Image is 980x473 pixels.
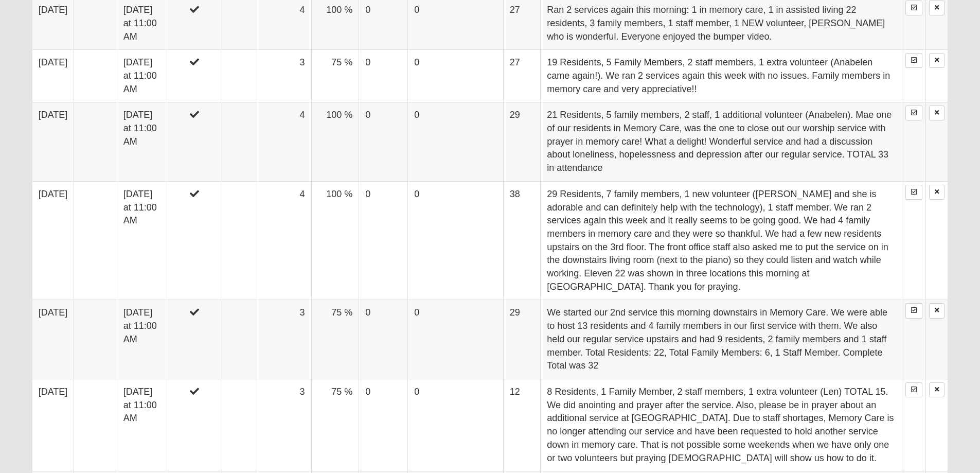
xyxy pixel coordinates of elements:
[311,181,359,300] td: 100 %
[905,185,922,200] a: Enter Attendance
[257,300,311,379] td: 3
[257,102,311,182] td: 4
[117,102,167,182] td: [DATE] at 11:00 AM
[929,1,945,15] a: Delete
[32,181,74,300] td: [DATE]
[503,181,540,300] td: 38
[117,181,167,300] td: [DATE] at 11:00 AM
[929,106,945,120] a: Delete
[503,300,540,379] td: 29
[541,181,902,300] td: 29 Residents, 7 family members, 1 new volunteer ([PERSON_NAME] and she is adorable and can defini...
[905,303,922,318] a: Enter Attendance
[541,102,902,182] td: 21 Residents, 5 family members, 2 staff, 1 additional volunteer (Anabelen). Mae one of our reside...
[257,379,311,471] td: 3
[32,300,74,379] td: [DATE]
[541,379,902,471] td: 8 Residents, 1 Family Member, 2 staff members, 1 extra volunteer (Len) TOTAL 15. We did anointing...
[503,102,540,182] td: 29
[257,50,311,102] td: 3
[408,379,503,471] td: 0
[32,102,74,182] td: [DATE]
[408,300,503,379] td: 0
[929,53,945,68] a: Delete
[905,53,922,68] a: Enter Attendance
[359,181,408,300] td: 0
[359,379,408,471] td: 0
[929,303,945,318] a: Delete
[311,50,359,102] td: 75 %
[541,300,902,379] td: We started our 2nd service this morning downstairs in Memory Care. We were able to host 13 reside...
[311,102,359,182] td: 100 %
[311,300,359,379] td: 75 %
[929,185,945,200] a: Delete
[311,379,359,471] td: 75 %
[359,50,408,102] td: 0
[408,181,503,300] td: 0
[32,379,74,471] td: [DATE]
[359,300,408,379] td: 0
[905,1,922,15] a: Enter Attendance
[408,50,503,102] td: 0
[905,106,922,120] a: Enter Attendance
[541,50,902,102] td: 19 Residents, 5 Family Members, 2 staff members, 1 extra volunteer (Anabelen came again!). We ran...
[905,382,922,397] a: Enter Attendance
[503,379,540,471] td: 12
[408,102,503,182] td: 0
[359,102,408,182] td: 0
[929,382,945,397] a: Delete
[257,181,311,300] td: 4
[117,300,167,379] td: [DATE] at 11:00 AM
[117,50,167,102] td: [DATE] at 11:00 AM
[32,50,74,102] td: [DATE]
[503,50,540,102] td: 27
[117,379,167,471] td: [DATE] at 11:00 AM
